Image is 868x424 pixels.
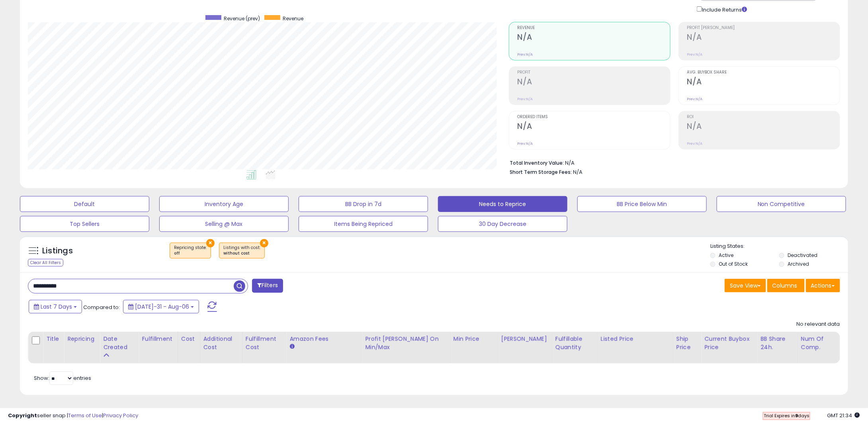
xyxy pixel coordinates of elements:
[687,122,840,132] h2: N/A
[573,168,583,176] span: N/A
[103,412,138,419] a: Privacy Policy
[46,335,61,343] div: Title
[103,335,135,352] div: Date Created
[687,52,703,57] small: Prev: N/A
[159,216,289,232] button: Selling @ Max
[760,335,794,352] div: BB Share 24h.
[710,243,848,250] p: Listing States:
[801,335,837,352] div: Num of Comp.
[362,332,450,364] th: The percentage added to the cost of goods (COGS) that forms the calculator for Min & Max prices.
[691,5,757,14] div: Include Returns
[438,216,567,232] button: 30 Day Decrease
[174,251,207,256] div: off
[28,259,63,266] div: Clear All Filters
[438,196,567,212] button: Needs to Reprice
[299,196,428,212] button: BB Drop in 7d
[772,282,798,290] span: Columns
[501,335,549,343] div: [PERSON_NAME]
[42,245,73,257] h5: Listings
[717,196,846,212] button: Non Competitive
[34,374,91,382] span: Show: entries
[725,279,766,292] button: Save View
[518,115,670,119] span: Ordered Items
[518,141,533,146] small: Prev: N/A
[142,335,174,343] div: Fulfillment
[454,335,495,343] div: Min Price
[704,335,754,352] div: Current Buybox Price
[518,26,670,30] span: Revenue
[20,216,149,232] button: Top Sellers
[687,33,840,43] h2: N/A
[518,97,533,101] small: Prev: N/A
[518,122,670,132] h2: N/A
[510,169,572,175] b: Short Term Storage Fees:
[788,252,817,259] label: Deactivated
[252,279,283,293] button: Filters
[806,279,840,292] button: Actions
[20,196,149,212] button: Default
[797,321,840,328] div: No relevant data
[29,300,82,313] button: Last 7 Days
[719,252,734,259] label: Active
[687,26,840,30] span: Profit [PERSON_NAME]
[203,335,239,352] div: Additional Cost
[518,77,670,88] h2: N/A
[764,412,809,419] span: Trial Expires in days
[83,303,120,311] span: Compared to:
[510,159,564,166] b: Total Inventory Value:
[555,335,594,352] div: Fulfillable Quantity
[246,335,283,352] div: Fulfillment Cost
[518,52,533,57] small: Prev: N/A
[719,261,748,267] label: Out of Stock
[224,15,260,22] span: Revenue (prev)
[518,33,670,43] h2: N/A
[676,335,698,352] div: Ship Price
[159,196,289,212] button: Inventory Age
[827,412,860,419] span: 2025-08-14 21:34 GMT
[289,343,294,350] small: Amazon Fees.
[577,196,707,212] button: BB Price Below Min
[174,245,207,257] span: Repricing state :
[788,261,809,267] label: Archived
[299,216,428,232] button: Items Being Repriced
[41,303,72,311] span: Last 7 Days
[510,158,835,167] li: N/A
[68,412,102,419] a: Terms of Use
[795,412,798,419] b: 9
[767,279,805,292] button: Columns
[8,412,138,420] div: seller snap | |
[365,335,446,352] div: Profit [PERSON_NAME] on Min/Max
[181,335,197,343] div: Cost
[123,300,199,313] button: [DATE]-31 - Aug-06
[601,335,670,343] div: Listed Price
[687,70,840,75] span: Avg. Buybox Share
[687,97,703,101] small: Prev: N/A
[206,239,215,247] button: ×
[687,141,703,146] small: Prev: N/A
[223,245,260,257] span: Listings with cost :
[289,335,358,343] div: Amazon Fees
[283,15,304,22] span: Revenue
[687,115,840,119] span: ROI
[223,251,260,256] div: without cost
[67,335,96,343] div: Repricing
[518,70,670,75] span: Profit
[687,77,840,88] h2: N/A
[260,239,268,247] button: ×
[135,303,189,311] span: [DATE]-31 - Aug-06
[8,412,37,419] strong: Copyright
